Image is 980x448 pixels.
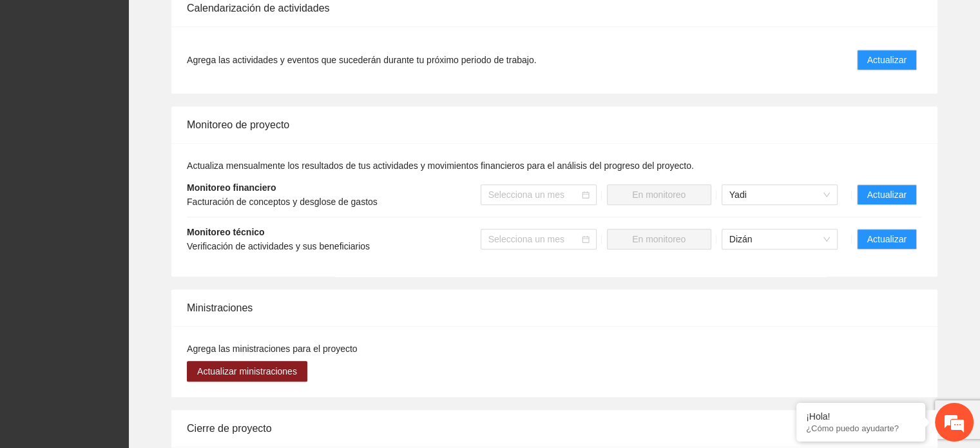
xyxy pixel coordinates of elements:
[197,364,297,378] span: Actualizar ministraciones
[857,50,917,70] button: Actualizar
[867,232,907,246] span: Actualizar
[729,185,830,204] span: Yadi
[806,424,916,433] p: ¿Cómo puedo ayudarte?
[6,306,245,351] textarea: Escriba su mensaje y pulse “Intro”
[187,182,276,193] strong: Monitoreo financiero
[857,229,917,249] button: Actualizar
[187,289,922,326] div: Ministraciones
[187,361,307,382] button: Actualizar ministraciones
[806,411,916,422] div: ¡Hola!
[187,227,265,237] strong: Monitoreo técnico
[187,344,358,354] span: Agrega las ministraciones para el proyecto
[867,53,907,67] span: Actualizar
[187,106,922,143] div: Monitoreo de proyecto
[187,410,922,447] div: Cierre de proyecto
[187,53,536,67] span: Agrega las actividades y eventos que sucederán durante tu próximo periodo de trabajo.
[187,161,694,171] span: Actualiza mensualmente los resultados de tus actividades y movimientos financieros para el anális...
[67,66,216,83] div: Chatee con nosotros ahora
[187,197,378,207] span: Facturación de conceptos y desglose de gastos
[187,241,370,251] span: Verificación de actividades y sus beneficiarios
[75,149,178,279] span: Estamos en línea.
[187,366,307,376] a: Actualizar ministraciones
[867,188,907,202] span: Actualizar
[857,184,917,205] button: Actualizar
[582,191,590,199] span: calendar
[211,6,242,37] div: Minimizar ventana de chat en vivo
[582,235,590,243] span: calendar
[729,229,830,249] span: Dizán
